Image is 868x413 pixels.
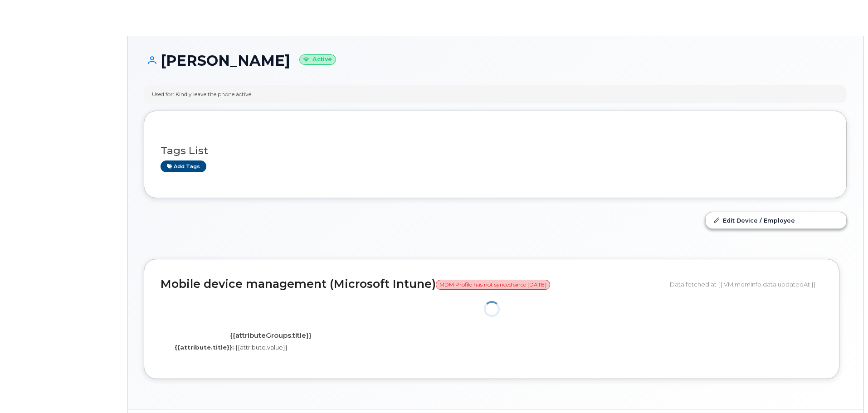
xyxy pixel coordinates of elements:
[167,332,375,340] h4: {{attributeGroups.title}}
[175,343,234,352] label: {{attribute.title}}:
[299,54,336,65] small: Active
[161,160,206,172] a: Add tags
[670,276,823,293] div: Data fetched at {{ VM.mdmInfo.data.updatedAt }}
[706,212,846,228] a: Edit Device / Employee
[161,145,830,156] h3: Tags List
[161,278,663,291] h2: Mobile device management (Microsoft Intune)
[144,53,847,68] h1: [PERSON_NAME]
[152,90,253,98] div: Used for: Kindly leave the phone active.
[436,280,550,290] span: MDM Profile has not synced since [DATE]
[235,344,288,351] span: {{attribute.value}}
